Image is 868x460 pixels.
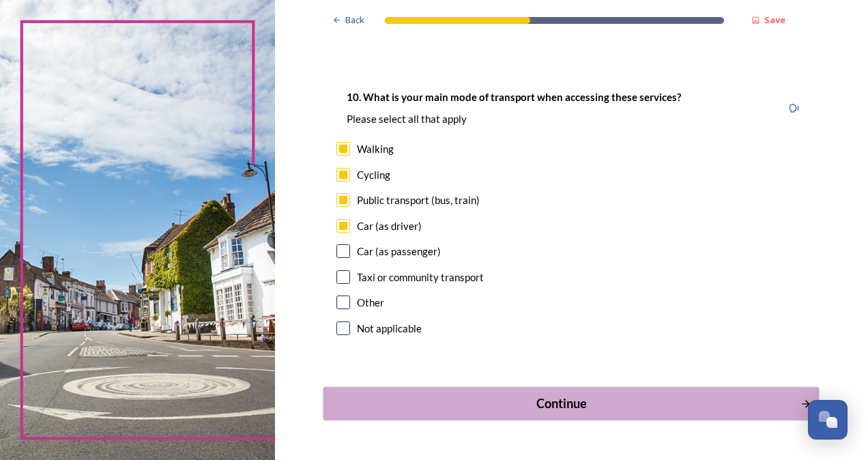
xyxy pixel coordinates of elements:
[357,270,484,285] div: Taxi or community transport
[357,192,480,208] div: Public transport (bus, train)
[764,14,785,26] strong: Save
[345,14,364,27] span: Back
[357,321,422,336] div: Not applicable
[347,112,681,126] p: Please select all that apply
[357,218,422,234] div: Car (as driver)
[357,295,384,311] div: Other
[357,167,390,183] div: Cycling
[357,244,441,259] div: Car (as passenger)
[323,387,820,420] button: Continue
[808,400,848,440] button: Open Chat
[331,394,793,413] div: Continue
[347,91,681,103] strong: 10. What is your main mode of transport when accessing these services?
[357,141,394,157] div: Walking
